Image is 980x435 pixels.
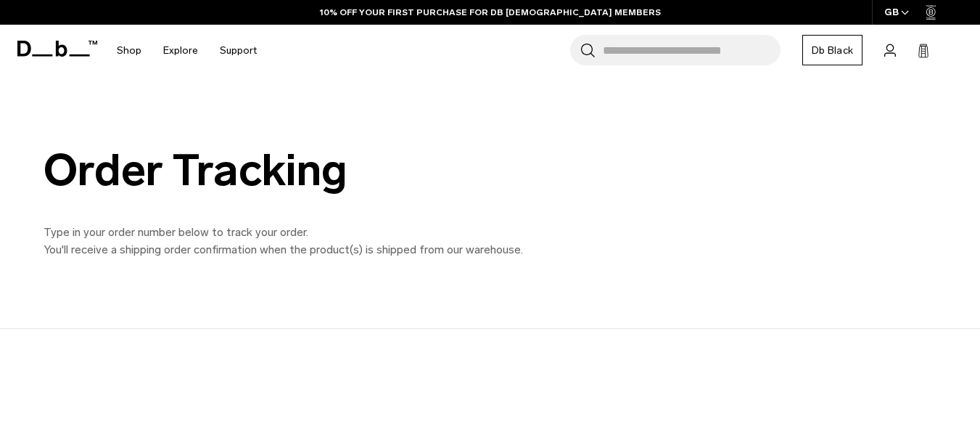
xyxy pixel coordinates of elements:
p: Type in your order number below to track your order. You'll receive a shipping order confirmation... [44,224,696,259]
nav: Main Navigation [106,25,268,76]
a: Support [220,25,257,76]
a: Db Black [802,35,862,65]
div: Order Tracking [44,146,696,195]
a: Shop [117,25,141,76]
a: Explore [163,25,198,76]
a: 10% OFF YOUR FIRST PURCHASE FOR DB [DEMOGRAPHIC_DATA] MEMBERS [320,6,661,19]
